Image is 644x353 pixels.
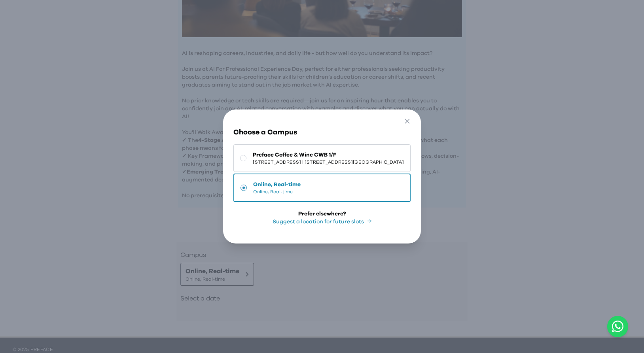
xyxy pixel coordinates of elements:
[253,159,404,165] span: [STREET_ADDRESS] | [STREET_ADDRESS][GEOGRAPHIC_DATA]
[273,218,372,226] button: Suggest a location for future slots
[233,174,411,202] button: Online, Real-timeOnline, Real-time
[253,151,404,159] span: Preface Coffee & Wine CWB 1/F
[233,127,411,138] h3: Choose a Campus
[298,210,346,218] div: Prefer elsewhere?
[253,189,301,195] span: Online, Real-time
[253,181,301,189] span: Online, Real-time
[233,144,411,172] button: Preface Coffee & Wine CWB 1/F[STREET_ADDRESS] | [STREET_ADDRESS][GEOGRAPHIC_DATA]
